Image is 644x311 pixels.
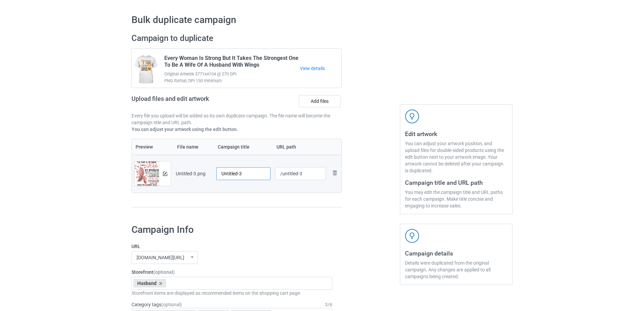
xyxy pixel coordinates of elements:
h2: Upload files and edit artwork [132,95,258,108]
h3: Campaign title and URL path [405,179,507,186]
img: svg+xml;base64,PD94bWwgdmVyc2lvbj0iMS4wIiBlbmNvZGluZz0iVVRGLTgiPz4KPHN2ZyB3aWR0aD0iMjhweCIgaGVpZ2... [331,169,339,177]
th: Preview [132,139,173,155]
div: You can adjust your artwork position, and upload files for double-sided products using the edit b... [405,140,507,174]
span: (optional) [153,269,175,275]
h3: Edit artwork [405,130,507,138]
div: [DOMAIN_NAME][URL] [137,255,184,260]
th: File name [173,139,214,155]
th: Campaign title [214,139,273,155]
a: View details [300,65,341,72]
label: Storefront [132,269,332,275]
span: Every Woman Is Strong But It Takes The Strongest One To Be A Wife Of A Husband With Wings [164,55,300,71]
span: PNG format, DPI 150 minimum [164,77,300,84]
img: svg+xml;base64,PD94bWwgdmVyc2lvbj0iMS4wIiBlbmNvZGluZz0iVVRGLTgiPz4KPHN2ZyB3aWR0aD0iNDJweCIgaGVpZ2... [405,109,419,124]
b: You can adjust your artwork using the edit button. [132,127,238,132]
label: URL [132,243,332,250]
label: Add files [299,95,340,107]
div: Untitled-3.png [176,170,212,177]
div: Details were duplicated from the original campaign. Any changes are applied to all campaigns bein... [405,260,507,280]
img: svg+xml;base64,PD94bWwgdmVyc2lvbj0iMS4wIiBlbmNvZGluZz0iVVRGLTgiPz4KPHN2ZyB3aWR0aD0iNDJweCIgaGVpZ2... [405,229,419,243]
span: (optional) [161,302,182,307]
h1: Campaign Info [132,224,332,236]
img: original.png [135,161,159,192]
th: URL path [273,139,329,155]
h2: Campaign to duplicate [132,33,342,44]
div: Husband [134,279,166,287]
div: 3 / 6 [325,301,332,308]
p: Every file you upload will be added as its own duplicate campaign. The file name will become the ... [132,112,342,126]
label: Category tags [132,301,182,308]
div: You may edit the campaign title and URL paths for each campaign. Make title concise and engaging ... [405,189,507,209]
h3: Campaign details [405,249,507,257]
h1: Bulk duplicate campaign [132,14,512,26]
span: Original Artwork 3771x4104 @ 270 DPI [164,71,300,77]
img: svg+xml;base64,PD94bWwgdmVyc2lvbj0iMS4wIiBlbmNvZGluZz0iVVRGLTgiPz4KPHN2ZyB3aWR0aD0iMTRweCIgaGVpZ2... [163,172,167,176]
div: Storefront items are displayed as recommended items on the shopping cart page. [132,290,332,296]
